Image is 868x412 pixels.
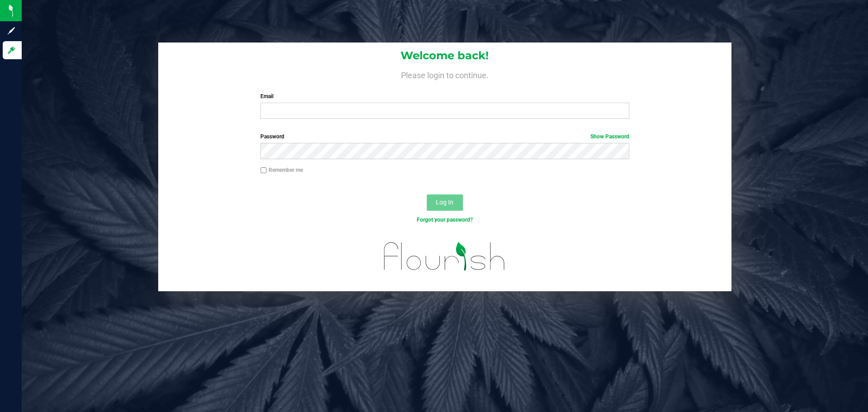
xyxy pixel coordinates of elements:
[260,166,303,174] label: Remember me
[436,199,453,206] span: Log In
[158,69,731,80] h4: Please login to continue.
[427,194,463,211] button: Log In
[7,26,16,35] inline-svg: Sign up
[590,133,629,140] a: Show Password
[7,46,16,55] inline-svg: Log in
[260,133,284,140] span: Password
[260,92,629,100] label: Email
[373,233,516,279] img: flourish_logo.svg
[260,167,267,174] input: Remember me
[417,217,473,223] a: Forgot your password?
[158,50,731,62] h1: Welcome back!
